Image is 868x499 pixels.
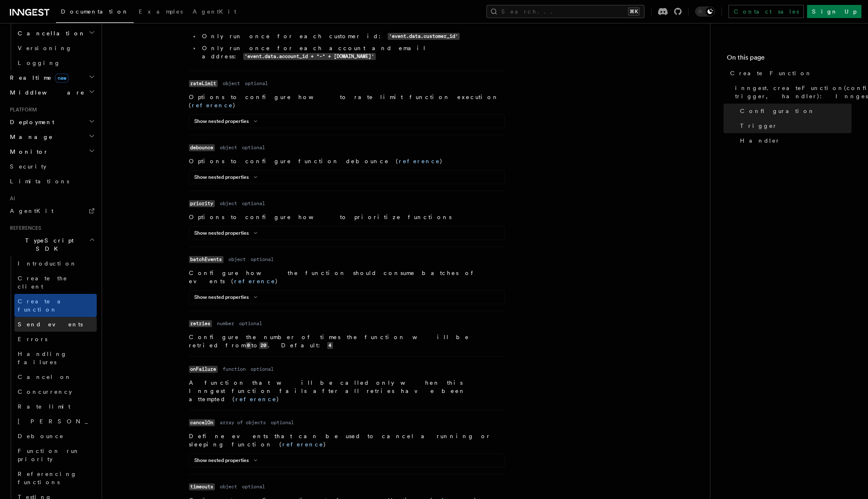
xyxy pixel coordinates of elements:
[327,342,333,349] code: 4
[18,275,67,290] span: Create the client
[189,256,223,263] code: batchEvents
[189,432,505,448] p: Define events that can be used to cancel a running or sleeping function ( )
[7,195,15,202] span: AI
[188,2,241,22] a: AgentKit
[194,294,261,300] button: Show nested properties
[189,366,218,373] code: onFailure
[220,200,237,207] dd: object
[7,144,97,159] button: Monitor
[235,396,277,402] a: reference
[18,298,67,313] span: Create a function
[14,384,97,399] a: Concurrency
[189,320,212,327] code: retries
[7,174,97,189] a: Limitations
[10,208,54,214] span: AgentKit
[14,55,97,70] a: Logging
[194,457,261,464] button: Show nested properties
[18,433,64,439] span: Debounce
[139,8,183,15] span: Examples
[14,414,97,429] a: [PERSON_NAME]
[189,157,505,165] p: Options to configure function debounce ( )
[228,256,246,263] dd: object
[14,41,97,55] a: Versioning
[7,106,37,113] span: Platform
[7,129,97,144] button: Manage
[134,2,188,22] a: Examples
[737,118,852,133] a: Trigger
[189,80,218,87] code: rateLimit
[737,133,852,148] a: Handler
[388,33,460,40] code: 'event.data.customer_id'
[18,60,61,66] span: Logging
[189,200,215,207] code: priority
[14,399,97,414] a: Rate limit
[189,213,505,221] p: Options to configure how to prioritize functions
[7,225,41,231] span: References
[194,174,261,180] button: Show nested properties
[730,69,812,77] span: Create Function
[740,122,777,130] span: Trigger
[740,136,780,145] span: Handler
[7,133,53,141] span: Manage
[55,74,69,83] span: new
[189,93,505,109] p: Options to configure how to rate limit function execution ( )
[18,351,67,365] span: Handling failures
[486,5,645,18] button: Search...⌘K
[200,44,505,61] li: Only run once for each account and email address:
[282,441,323,448] a: reference
[7,203,97,218] a: AgentKit
[18,471,77,485] span: Referencing functions
[189,483,215,490] code: timeouts
[14,271,97,294] a: Create the client
[10,178,69,185] span: Limitations
[251,366,274,372] dd: optional
[7,233,97,256] button: TypeScript SDK
[740,107,815,115] span: Configuration
[189,269,505,285] p: Configure how the function should consume batches of events ( )
[18,321,83,328] span: Send events
[14,294,97,317] a: Create a function
[14,444,97,467] a: Function run priority
[18,374,72,380] span: Cancel on
[223,366,246,372] dd: function
[14,370,97,384] a: Cancel on
[18,388,72,395] span: Concurrency
[10,163,47,170] span: Security
[7,159,97,174] a: Security
[7,74,69,82] span: Realtime
[14,256,97,271] a: Introduction
[7,70,97,85] button: Realtimenew
[239,320,262,327] dd: optional
[18,336,47,342] span: Errors
[14,332,97,347] a: Errors
[242,144,265,151] dd: optional
[737,104,852,118] a: Configuration
[14,467,97,490] a: Referencing functions
[7,118,54,126] span: Deployment
[189,333,505,350] p: Configure the number of times the function will be retried from to . Default:
[200,32,505,41] li: Only run once for each customer id:
[14,26,97,41] button: Cancellation
[14,429,97,444] a: Debounce
[7,115,97,129] button: Deployment
[628,7,640,16] kbd: ⌘K
[7,85,97,100] button: Middleware
[217,320,234,327] dd: number
[245,80,268,87] dd: optional
[220,483,237,490] dd: object
[18,260,77,267] span: Introduction
[7,88,85,97] span: Middleware
[18,418,138,425] span: [PERSON_NAME]
[18,448,80,462] span: Function run priority
[728,5,804,18] a: Contact sales
[234,278,275,284] a: reference
[220,419,266,426] dd: array of objects
[242,483,265,490] dd: optional
[61,8,129,15] span: Documentation
[194,118,261,125] button: Show nested properties
[7,236,89,253] span: TypeScript SDK
[56,2,134,23] a: Documentation
[807,5,861,18] a: Sign Up
[18,45,72,51] span: Versioning
[189,144,215,151] code: debounce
